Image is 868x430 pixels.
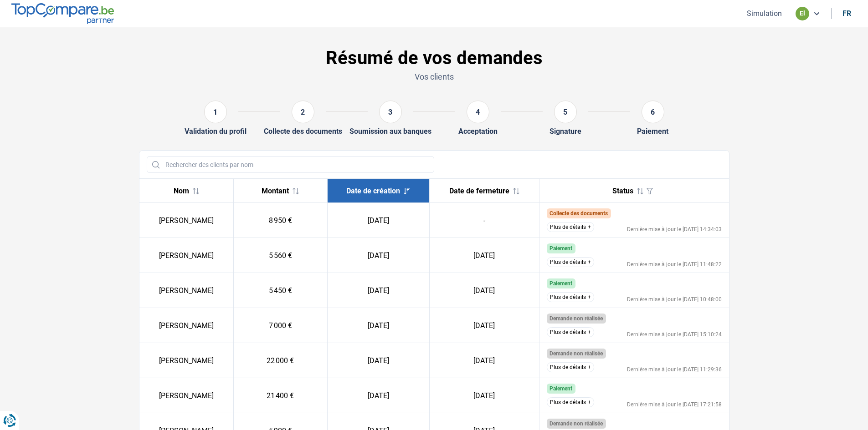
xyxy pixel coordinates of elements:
div: Soumission aux banques [349,127,431,136]
td: [DATE] [328,343,429,378]
span: Paiement [550,280,572,287]
span: Collecte des documents [550,210,608,217]
td: [PERSON_NAME] [139,343,234,378]
button: Plus de détails [547,362,594,372]
span: Status [612,187,633,195]
td: [PERSON_NAME] [139,308,234,343]
span: Demande non réalisée [550,350,603,357]
h1: Résumé de vos demandes [139,47,729,69]
div: Dernière mise à jour le [DATE] 15:10:24 [627,332,722,337]
div: Acceptation [458,127,498,136]
div: fr [842,9,851,18]
span: Paiement [550,245,572,252]
div: Dernière mise à jour le [DATE] 14:34:03 [627,227,722,232]
div: Validation du profil [185,127,247,136]
td: [DATE] [429,343,539,378]
button: Plus de détails [547,222,594,232]
td: - [429,203,539,238]
button: Plus de détails [547,397,594,407]
td: [PERSON_NAME] [139,378,234,413]
span: Nom [174,187,189,195]
td: [DATE] [328,308,429,343]
div: Dernière mise à jour le [DATE] 17:21:58 [627,402,722,407]
div: Dernière mise à jour le [DATE] 11:29:36 [627,367,722,372]
div: 5 [554,101,577,123]
button: Plus de détails [547,327,594,337]
div: 3 [379,101,402,123]
td: 7 000 € [233,308,328,343]
button: Simulation [744,9,785,18]
td: 5 450 € [233,273,328,308]
div: Paiement [637,127,668,136]
span: Paiement [550,385,572,392]
td: [DATE] [429,378,539,413]
div: 1 [204,101,227,123]
img: TopCompare.be [11,3,114,24]
span: Date de création [346,187,400,195]
span: Demande non réalisée [550,420,603,427]
input: Rechercher des clients par nom [147,156,434,173]
div: Collecte des documents [264,127,342,136]
td: [DATE] [328,203,429,238]
td: [PERSON_NAME] [139,203,234,238]
td: [DATE] [328,273,429,308]
button: Plus de détails [547,257,594,267]
button: Plus de détails [547,292,594,302]
div: el [796,7,809,20]
div: Signature [550,127,581,136]
span: Demande non réalisée [550,315,603,322]
span: Date de fermeture [449,187,509,195]
td: 21 400 € [233,378,328,413]
td: [DATE] [429,273,539,308]
div: 2 [292,101,314,123]
td: [DATE] [429,238,539,273]
div: Dernière mise à jour le [DATE] 10:48:00 [627,297,722,302]
td: [DATE] [328,378,429,413]
td: 5 560 € [233,238,328,273]
td: 22 000 € [233,343,328,378]
td: [DATE] [429,308,539,343]
td: [PERSON_NAME] [139,273,234,308]
p: Vos clients [139,71,729,82]
td: [DATE] [328,238,429,273]
div: Dernière mise à jour le [DATE] 11:48:22 [627,262,722,267]
span: Montant [262,187,289,195]
div: 4 [467,101,489,123]
td: [PERSON_NAME] [139,238,234,273]
div: 6 [642,101,664,123]
td: 8 950 € [233,203,328,238]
